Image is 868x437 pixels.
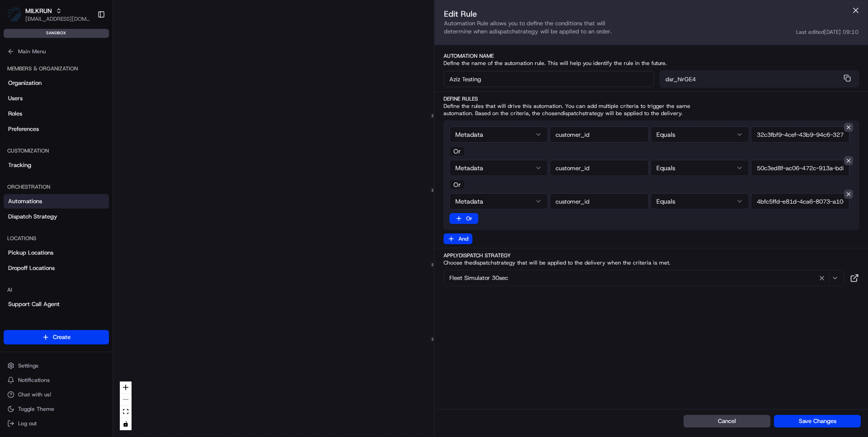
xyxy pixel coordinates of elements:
span: Log out [18,420,37,427]
a: 💻API Documentation [73,198,149,214]
a: Support Call Agent [4,297,109,311]
button: toggle interactivity [120,418,132,430]
div: 📗 [9,203,16,210]
button: Toggle Theme [4,403,109,415]
span: Create [53,333,71,341]
button: Save Changes [774,415,861,428]
div: Start new chat [41,86,148,95]
button: Notifications [4,374,109,386]
a: Preferences [4,122,109,136]
button: zoom in [120,381,132,394]
span: Dispatch Strategy [8,213,57,221]
img: MILKRUN [7,7,22,22]
span: [PERSON_NAME] [28,140,73,147]
a: 📗Knowledge Base [5,198,73,214]
input: Value [751,193,849,209]
label: Automation Name [443,52,859,60]
span: [DATE] [80,140,99,147]
span: Organization [8,79,42,87]
div: Members & Organization [4,61,109,76]
div: sandbox [4,29,109,38]
label: Define Rules [443,95,859,102]
p: Welcome 👋 [9,36,165,51]
a: Tracking [4,158,109,172]
span: Dropoff Locations [8,264,55,272]
span: • [75,164,78,172]
button: Chat with us! [4,388,109,401]
a: Organization [4,76,109,90]
a: Powered byPylon [64,223,109,231]
img: 2790269178180_0ac78f153ef27d6c0503_72.jpg [19,86,35,102]
img: 1736555255976-a54dd68f-1ca7-489b-9aae-adbdc363a1c4 [9,86,25,102]
div: Orchestration [4,180,109,194]
input: Clear [24,58,149,68]
a: Automations [4,194,109,209]
span: Automations [8,197,42,205]
span: [DATE] [80,164,99,172]
span: Preferences [8,125,39,133]
span: Users [8,94,23,102]
span: • [75,140,78,147]
input: Value [751,160,849,176]
img: Jerry Shen [9,156,24,170]
span: Pickup Locations [8,249,53,257]
input: Value [751,126,849,143]
span: [PERSON_NAME] [28,164,73,172]
span: Knowledge Base [18,202,69,211]
button: Settings [4,359,109,372]
img: Nash [9,9,27,27]
span: Fleet Simulator 30sec [449,274,508,282]
div: Last edited [DATE] 09:10 [796,28,859,36]
span: Pylon [90,224,109,231]
input: Key [550,193,648,209]
img: Mark Latham [9,131,24,150]
img: 1736555255976-a54dd68f-1ca7-489b-9aae-adbdc363a1c4 [18,165,25,172]
a: Roles [4,107,109,121]
input: Key [550,160,648,176]
div: 💻 [76,203,84,210]
button: Create [4,330,109,344]
span: Define the rules that will drive this automation. You can add multiple criteria to trigger the sa... [443,102,693,117]
label: Apply Dispatch Strategy [443,252,859,259]
a: Dropoff Locations [4,261,109,275]
button: Start new chat [154,89,165,100]
span: Tracking [8,161,31,169]
input: Key [550,126,648,143]
span: Main Menu [18,48,46,55]
button: And [443,233,472,244]
div: Past conversations [9,117,61,125]
h2: Edit Rule [444,9,675,19]
button: fit view [120,406,132,418]
button: See all [140,116,165,126]
a: Users [4,91,109,106]
span: API Documentation [85,202,145,211]
button: [EMAIL_ADDRESS][DOMAIN_NAME] [25,15,90,23]
span: Choose the dispatch strategy that will be applied to the delivery when the criteria is met. [443,259,693,266]
button: MILKRUN [25,6,52,15]
a: Dispatch Strategy [4,209,109,224]
span: Toggle Theme [18,405,54,413]
span: Chat with us! [18,391,51,398]
div: Customization [4,144,109,158]
p: Automation Rule allows you to define the conditions that will determine when a dispatch strategy ... [444,19,675,36]
div: Locations [4,231,109,246]
span: Notifications [18,377,50,384]
span: Settings [18,362,38,369]
span: Define the name of the automation rule. This will help you identify the rule in the future. [443,60,693,67]
button: MILKRUNMILKRUN[EMAIL_ADDRESS][DOMAIN_NAME] [4,4,94,25]
div: Or [449,180,465,190]
button: Main Menu [4,45,109,58]
button: Fleet Simulator 30sec [443,270,844,286]
button: Log out [4,417,109,430]
div: AI [4,283,109,297]
img: 1736555255976-a54dd68f-1ca7-489b-9aae-adbdc363a1c4 [18,140,25,148]
div: Or [449,146,465,156]
button: Cancel [684,415,770,428]
span: Roles [8,110,22,118]
button: Or [449,213,478,224]
span: Support Call Agent [8,300,60,308]
div: We're available if you need us! [41,95,124,102]
a: Pickup Locations [4,246,109,260]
